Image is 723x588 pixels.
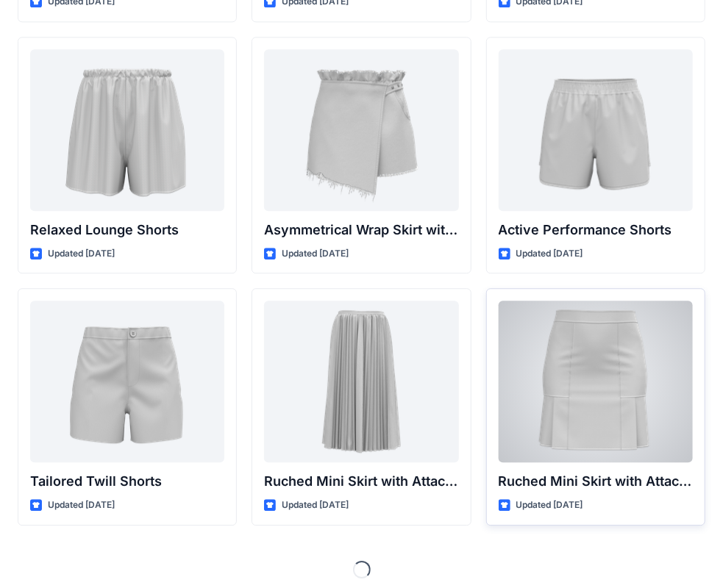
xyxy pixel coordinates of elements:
p: Updated [DATE] [282,498,349,513]
p: Ruched Mini Skirt with Attached Draped Panel [264,471,458,492]
a: Asymmetrical Wrap Skirt with Ruffle Waist [264,49,458,211]
a: Tailored Twill Shorts [30,301,224,462]
p: Updated [DATE] [516,498,583,513]
a: Ruched Mini Skirt with Attached Draped Panel [499,301,693,462]
p: Updated [DATE] [516,246,583,262]
p: Relaxed Lounge Shorts [30,220,224,240]
p: Updated [DATE] [282,246,349,262]
p: Updated [DATE] [48,246,115,262]
a: Active Performance Shorts [499,49,693,211]
p: Updated [DATE] [48,498,115,513]
p: Active Performance Shorts [499,220,693,240]
a: Ruched Mini Skirt with Attached Draped Panel [264,301,458,462]
p: Asymmetrical Wrap Skirt with Ruffle Waist [264,220,458,240]
a: Relaxed Lounge Shorts [30,49,224,211]
p: Ruched Mini Skirt with Attached Draped Panel [499,471,693,492]
p: Tailored Twill Shorts [30,471,224,492]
